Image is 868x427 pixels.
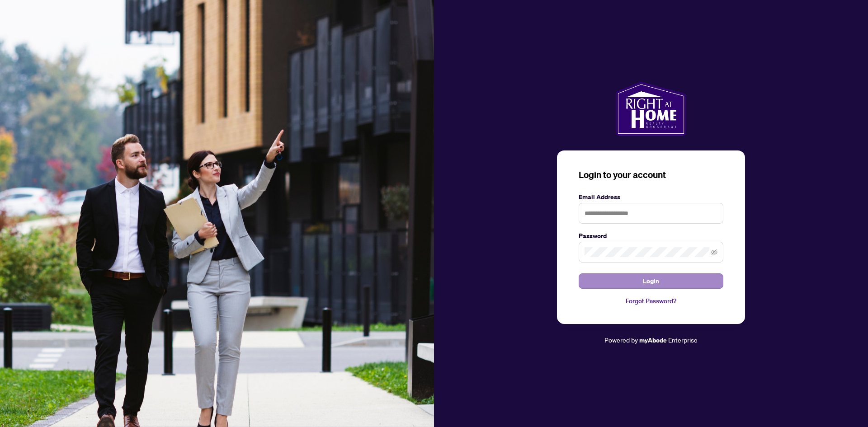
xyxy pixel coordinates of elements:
label: Email Address [579,192,723,202]
a: Forgot Password? [579,296,723,306]
a: myAbode [639,335,667,345]
span: Enterprise [668,336,698,344]
span: Login [643,274,659,288]
span: Powered by [604,336,638,344]
img: ma-logo [616,82,686,136]
label: Password [579,231,723,241]
h3: Login to your account [579,169,723,181]
button: Login [579,273,723,289]
span: eye-invisible [711,249,717,255]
